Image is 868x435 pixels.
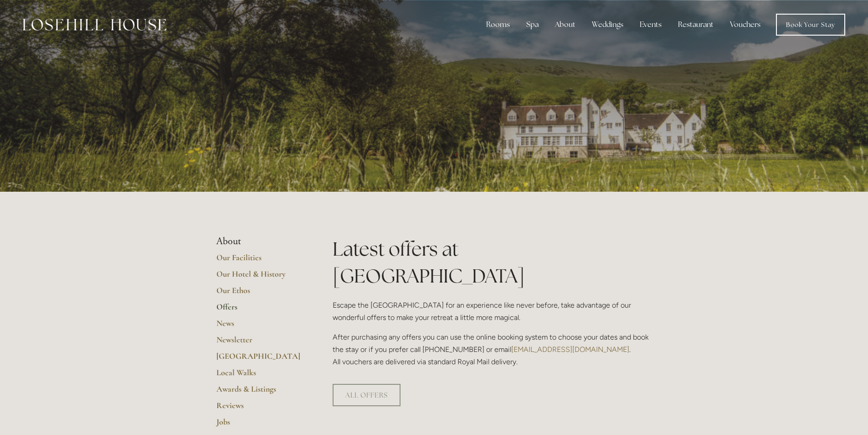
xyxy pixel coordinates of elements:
[216,351,303,367] a: [GEOGRAPHIC_DATA]
[479,16,517,34] div: Rooms
[216,252,303,269] a: Our Facilities
[216,417,303,433] a: Jobs
[216,367,303,384] a: Local Walks
[216,318,303,335] a: News
[216,302,303,318] a: Offers
[216,269,303,285] a: Our Hotel & History
[333,331,652,368] p: After purchasing any offers you can use the online booking system to choose your dates and book t...
[216,285,303,302] a: Our Ethos
[585,16,631,34] div: Weddings
[632,16,669,34] div: Events
[333,299,652,324] p: Escape the [GEOGRAPHIC_DATA] for an experience like never before, take advantage of our wonderful...
[216,335,303,351] a: Newsletter
[216,384,303,400] a: Awards & Listings
[216,400,303,417] a: Reviews
[519,16,546,34] div: Spa
[723,16,768,34] a: Vouchers
[548,16,583,34] div: About
[216,236,303,247] li: About
[511,345,629,354] a: [EMAIL_ADDRESS][DOMAIN_NAME]
[23,19,166,31] img: Losehill House
[671,16,721,34] div: Restaurant
[333,384,401,406] a: ALL OFFERS
[776,14,845,36] a: Book Your Stay
[333,236,652,289] h1: Latest offers at [GEOGRAPHIC_DATA]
